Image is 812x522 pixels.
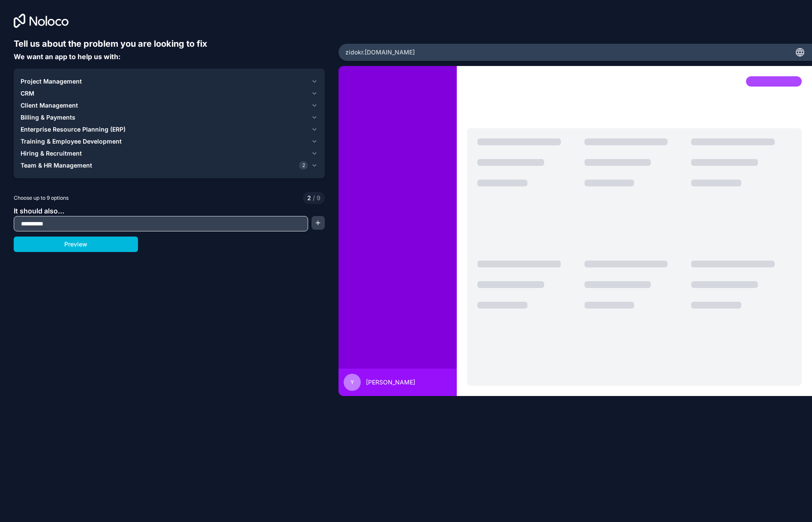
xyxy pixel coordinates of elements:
span: Project Management [21,77,82,86]
span: Y [351,379,354,386]
div: scrollable content [345,83,450,362]
button: Training & Employee Development [21,135,318,147]
span: Choose up to 9 options [14,194,69,202]
button: Enterprise Resource Planning (ERP) [21,123,318,135]
button: Preview [14,237,138,252]
span: Training & Employee Development [21,137,122,146]
span: 9 [311,194,321,202]
span: It should also... [14,207,64,215]
span: Enterprise Resource Planning (ERP) [21,125,126,134]
span: Hiring & Recruitment [21,149,82,158]
span: 2 [307,194,311,202]
span: [PERSON_NAME] [366,378,415,387]
span: 2 [299,161,308,170]
span: CRM [21,89,34,98]
button: CRM [21,87,318,99]
button: Team & HR Management2 [21,159,318,171]
button: Client Management [21,99,318,111]
span: We want an app to help us with: [14,52,120,61]
span: / [313,194,315,201]
button: Hiring & Recruitment [21,147,318,159]
span: Team & HR Management [21,161,92,170]
span: Billing & Payments [21,113,75,122]
span: zidokr .[DOMAIN_NAME] [345,48,415,57]
button: Billing & Payments [21,111,318,123]
span: Client Management [21,101,78,110]
h6: Tell us about the problem you are looking to fix [14,38,325,50]
button: Project Management [21,75,318,87]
